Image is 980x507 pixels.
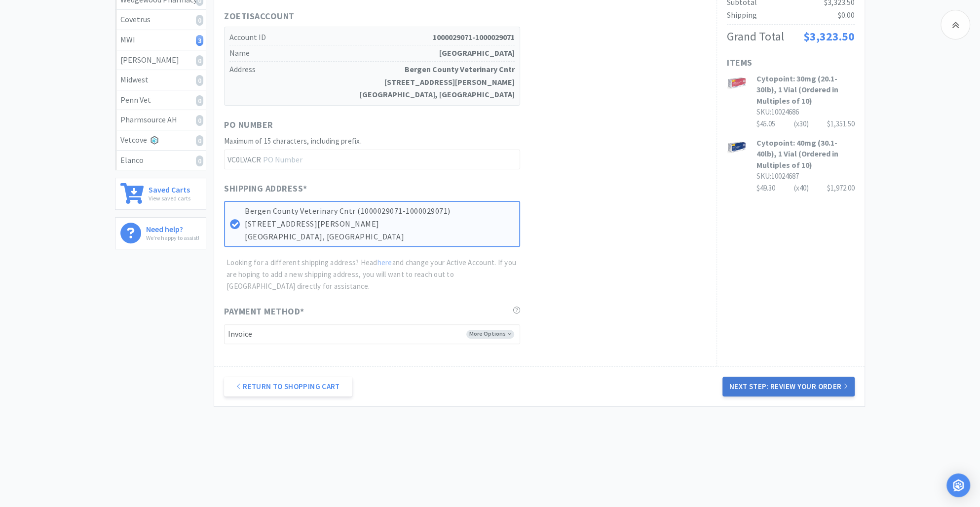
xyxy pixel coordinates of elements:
i: 3 [196,35,203,46]
div: [PERSON_NAME] [120,54,201,67]
div: Elanco [120,154,201,167]
i: 0 [196,75,203,86]
i: 0 [196,55,203,66]
p: [STREET_ADDRESS][PERSON_NAME] [245,218,514,231]
h1: Items [727,56,855,70]
i: 0 [196,95,203,106]
div: Vetcove [120,134,201,147]
div: Open Intercom Messenger [946,473,970,497]
div: Penn Vet [120,94,201,107]
a: MWI3 [115,30,206,50]
img: d68059bb95f34f6ca8f79a017dff92f3_527055.jpeg [727,137,747,157]
a: Pharmsource AH0 [115,110,206,130]
p: Bergen County Veterinary Cntr (1000029071-1000029071) [245,205,514,218]
a: Vetcove0 [115,130,206,151]
span: $0.00 [838,10,855,20]
i: 0 [196,15,203,26]
h6: Need help? [146,223,199,233]
span: Shipping Address * [224,182,307,196]
input: PO Number [224,150,520,169]
div: $1,972.00 [827,182,855,194]
div: MWI [120,34,201,46]
div: Grand Total [727,27,784,46]
div: Pharmsource AH [120,114,201,126]
i: 0 [196,135,203,146]
p: Looking for a different shipping address? Head and change your Active Account. If you are hoping ... [226,257,520,292]
i: 0 [196,156,203,166]
i: 0 [196,115,203,126]
h3: Cytopoint: 30mg (20.1-30lb), 1 Vial (Ordered in Multiples of 10) [756,73,855,106]
a: Covetrus0 [115,10,206,30]
h5: Name [229,45,515,62]
div: $45.05 [756,118,855,130]
h3: Cytopoint: 40mg (30.1-40lb), 1 Vial (Ordered in Multiples of 10) [756,137,855,170]
span: $3,323.50 [803,29,855,44]
div: (x 30 ) [794,118,809,130]
img: c75d754290ff494087b9ddf993b7bf2c_527056.jpeg [727,73,747,93]
span: Maximum of 15 characters, including prefix. [224,136,362,146]
h1: Zoetis Account [224,9,520,24]
div: (x 40 ) [794,182,809,194]
a: Saved CartsView saved carts [115,178,206,210]
a: Elanco0 [115,151,206,170]
h5: Account ID [229,30,515,46]
span: VC0LVACR [224,150,263,169]
a: here [377,258,392,267]
a: [PERSON_NAME]0 [115,50,206,71]
p: View saved carts [149,194,190,203]
a: Penn Vet0 [115,90,206,111]
span: Payment Method * [224,305,304,319]
span: SKU: 10024687 [756,171,799,181]
span: SKU: 10024686 [756,107,799,117]
div: $49.30 [756,182,855,194]
h6: Saved Carts [149,183,190,194]
button: Next Step: Review Your Order [722,377,855,396]
div: Covetrus [120,13,201,26]
a: Return to Shopping Cart [224,377,352,396]
p: We're happy to assist! [146,233,199,242]
h5: Address [229,62,515,103]
strong: [GEOGRAPHIC_DATA] [439,47,515,60]
strong: Bergen County Veterinary Cntr [STREET_ADDRESS][PERSON_NAME] [GEOGRAPHIC_DATA], [GEOGRAPHIC_DATA] [360,63,515,101]
a: Midwest0 [115,70,206,90]
div: Shipping [727,9,757,22]
div: $1,351.50 [827,118,855,130]
div: Midwest [120,74,201,86]
p: [GEOGRAPHIC_DATA], [GEOGRAPHIC_DATA] [245,231,514,243]
span: PO Number [224,118,273,132]
strong: 1000029071-1000029071 [433,31,515,44]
